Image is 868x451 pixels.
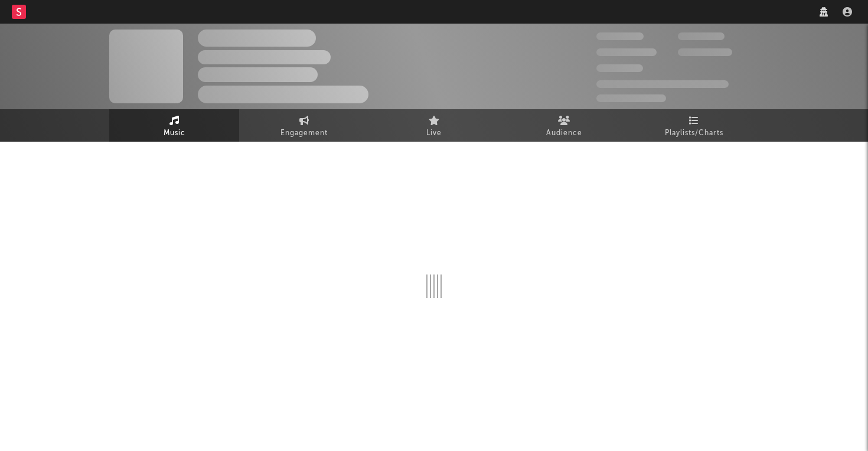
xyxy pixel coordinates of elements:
span: Jump Score: 85.0 [596,94,666,102]
span: 50,000,000 [596,48,657,56]
a: Playlists/Charts [629,109,759,142]
span: 100,000 [678,32,725,40]
a: Music [109,109,239,142]
a: Live [369,109,499,142]
span: Playlists/Charts [665,126,723,140]
span: 300,000 [596,32,644,40]
span: 50,000,000 Monthly Listeners [596,80,729,88]
span: 1,000,000 [678,48,732,56]
span: 100,000 [596,64,643,72]
a: Engagement [239,109,369,142]
span: Engagement [280,126,328,140]
span: Audience [546,126,582,140]
a: Audience [499,109,629,142]
span: Music [164,126,185,140]
span: Live [426,126,442,140]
